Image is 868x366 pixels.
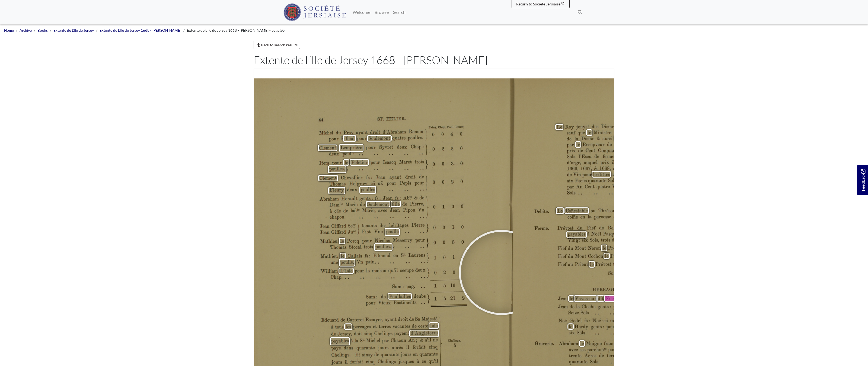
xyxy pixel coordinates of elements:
[578,148,582,152] span: de
[321,268,357,274] span: [PERSON_NAME]
[347,253,360,258] span: Gallais
[389,223,407,228] span: héritages
[411,147,422,152] span: Chap:
[414,196,417,200] span: &
[581,136,593,141] span: Disme
[319,160,328,165] span: Item
[343,151,352,156] span: poul:
[594,166,596,170] span: &
[566,208,587,213] span: Coñestable
[331,274,347,281] span: Chap...
[614,131,618,135] span: en
[406,261,407,264] span: .
[582,142,602,147] span: Recepveur
[451,180,453,184] span: 2
[857,165,868,195] a: Would you like to provide feedback?
[100,28,181,33] a: Extente de L’Ile de Jersey 1668 - [PERSON_NAME]
[567,130,575,135] span: sauf
[360,274,363,282] span: ..
[362,229,364,234] span: F
[579,153,590,159] span: l’Escu
[372,7,391,18] a: Browse
[608,245,622,250] span: Prévost
[392,284,413,290] span: Sum:pag.
[860,169,866,191] span: Feedback
[394,254,397,258] span: en
[415,162,427,168] span: trois}
[320,196,353,201] span: [PERSON_NAME]
[283,2,346,22] a: Société Jersiaise logo
[320,224,328,229] span: Jean
[584,160,596,165] span: auquel
[254,41,300,49] a: Back to search results
[600,160,608,165] span: prix
[451,147,452,150] span: 2
[594,216,609,220] span: paroesse
[340,238,344,244] span: le
[424,260,425,265] span: .
[387,182,395,187] span: pour
[283,4,346,21] img: Société Jersiaise
[383,195,391,200] span: Jean
[422,151,423,157] span: .
[331,230,344,235] span: Giﬂ'ard
[588,214,591,219] span: la
[376,274,378,282] span: ..
[585,184,593,189] span: Cent
[612,184,625,190] span: Vingts
[580,215,584,219] span: en
[366,175,371,180] span: fs:
[451,132,453,136] span: 4
[613,262,624,266] span: trente
[403,208,414,213] span: Pipon
[603,232,616,237] span: Pasque
[340,268,352,274] span: L’Isle
[388,268,396,273] span: qu’il
[340,145,361,151] span: Lemprière
[362,216,363,219] span: .
[330,181,362,186] span: [PERSON_NAME]
[602,245,606,251] span: le
[400,269,412,274] span: occupe
[610,253,624,258] span: Prévost
[557,208,563,214] span: Le
[383,129,417,134] span: [PERSON_NAME]
[431,282,457,329] span: \\
[373,253,407,258] span: [PERSON_NAME]
[390,207,398,212] span: Jean
[558,261,566,267] span: Fief
[336,130,340,135] span: du
[567,166,577,171] span: 1666,
[593,172,609,177] span: lesdittes
[361,187,375,193] span: poulles
[534,225,548,231] span: Ferme.
[37,28,48,33] a: Books
[367,201,388,207] span: Seulemont
[421,261,421,264] span: .
[378,181,382,185] span: u)”:
[341,196,355,201] span: Herault
[588,179,604,184] span: quarante
[421,272,425,283] span: ..
[377,117,382,121] span: ST.
[590,238,598,243] span: Sols,
[341,175,360,180] span: Chevallier
[357,259,361,264] span: Vn
[320,230,328,235] span: Jean
[370,130,379,134] span: droit
[330,188,344,194] span: Fleury
[582,173,591,178] span: pour
[331,223,344,228] span: Giﬁ‘ard
[418,207,423,212] span: Vn
[386,229,398,235] span: poulle
[386,115,405,122] span: HELIER.
[578,131,584,136] span: que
